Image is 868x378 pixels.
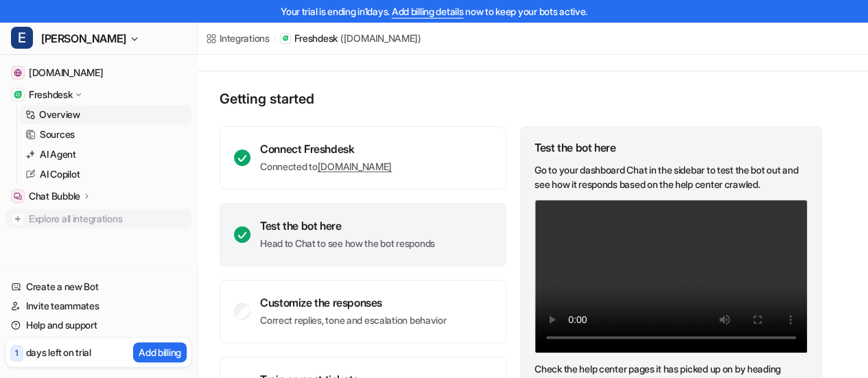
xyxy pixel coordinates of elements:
[5,296,191,316] a: Invite teammates
[15,347,19,359] p: 1
[41,29,126,48] span: [PERSON_NAME]
[29,189,80,203] p: Chat Bubble
[26,345,91,359] p: days left on trial
[260,160,392,174] p: Connected to
[40,147,76,161] p: AI Agent
[20,165,191,184] a: AI Copilot
[5,63,191,82] a: identity.document360.io[DOMAIN_NAME]
[14,91,22,99] img: Freshdesk
[392,5,464,17] a: Add billing details
[340,32,421,45] p: ( [DOMAIN_NAME] )
[260,237,435,250] p: Head to Chat to see how the bot responds
[260,219,435,233] div: Test the bot here
[20,125,191,144] a: Sources
[260,296,446,309] div: Customize the responses
[260,142,392,156] div: Connect Freshdesk
[29,208,186,230] span: Explore all integrations
[294,32,337,45] p: Freshdesk
[39,108,80,121] p: Overview
[20,145,191,164] a: AI Agent
[318,161,392,172] a: [DOMAIN_NAME]
[20,105,191,124] a: Overview
[535,141,808,154] div: Test the bot here
[220,91,823,107] p: Getting started
[535,163,808,191] p: Go to your dashboard Chat in the sidebar to test the bot out and see how it responds based on the...
[40,128,75,141] p: Sources
[5,209,191,228] a: Explore all integrations
[274,32,277,45] span: /
[535,200,808,353] video: Your browser does not support the video tag.
[5,316,191,335] a: Help and support
[14,192,22,200] img: Chat Bubble
[206,31,270,45] a: Integrations
[5,277,191,296] a: Create a new Bot
[133,342,187,362] button: Add billing
[280,32,421,45] a: Freshdesk([DOMAIN_NAME])
[29,88,72,102] p: Freshdesk
[11,27,33,49] span: E
[139,345,181,359] p: Add billing
[14,69,22,77] img: identity.document360.io
[29,66,103,80] span: [DOMAIN_NAME]
[260,314,446,327] p: Correct replies, tone and escalation behavior
[40,167,80,181] p: AI Copilot
[220,31,270,45] div: Integrations
[11,212,25,226] img: explore all integrations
